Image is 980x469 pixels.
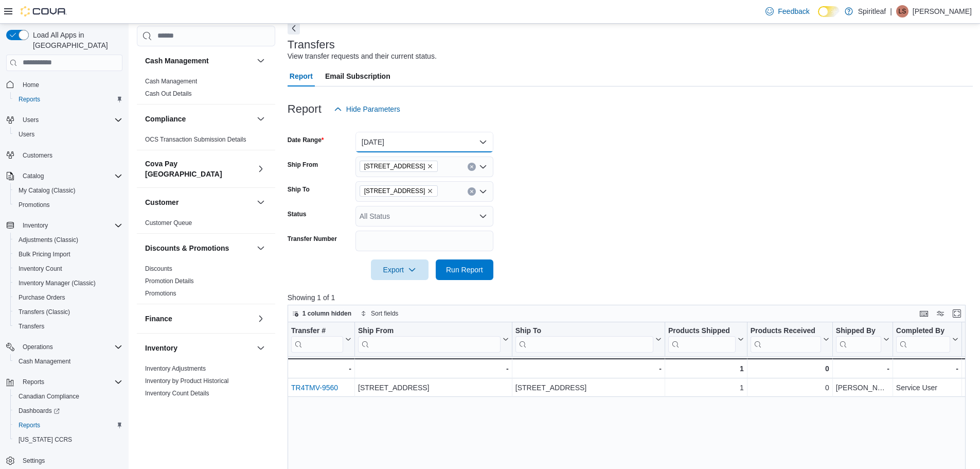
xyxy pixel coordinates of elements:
button: Export [371,259,429,280]
span: Washington CCRS [14,433,122,446]
div: Shipped By [836,326,881,352]
button: Open list of options [479,212,487,220]
span: Run Report [446,265,483,275]
div: Ship From [358,326,501,336]
a: My Catalog (Classic) [14,184,80,197]
div: Ship From [358,326,501,352]
a: Cash Out Details [145,90,192,97]
span: Reports [14,419,122,431]
span: Purchase Orders [19,293,65,302]
div: Products Received [751,326,821,352]
a: Promotions [145,290,176,297]
button: Products Shipped [668,326,744,352]
div: - [515,362,662,375]
button: Customer [255,196,267,209]
button: Discounts & Promotions [255,242,267,254]
p: Showing 1 of 1 [288,292,973,303]
span: Bulk Pricing Import [19,250,70,258]
div: Ship To [515,326,653,352]
span: Reports [19,376,122,388]
p: [PERSON_NAME] [913,5,972,18]
button: Finance [145,314,253,324]
span: Inventory by Product Historical [145,377,229,385]
p: | [890,5,892,18]
button: Catalog [2,169,127,183]
h3: Compliance [145,114,186,124]
button: Reports [19,376,48,388]
a: Promotion Details [145,277,194,285]
span: Transfers [14,320,122,333]
span: Users [23,116,39,124]
button: Transfers [10,319,127,334]
div: - [836,362,889,375]
span: Inventory Count Details [145,389,209,397]
a: Customers [19,149,57,162]
a: Inventory by Product Historical [145,377,229,385]
button: Purchase Orders [10,290,127,305]
a: Cash Management [145,78,197,85]
button: Cova Pay [GEOGRAPHIC_DATA] [145,159,253,179]
h3: Finance [145,314,172,324]
label: Transfer Number [288,235,337,243]
div: 1 [668,362,744,375]
span: Promotions [145,289,176,298]
a: Reports [14,419,44,431]
div: Completed By [896,326,950,336]
div: 1 [668,381,744,394]
a: Bulk Pricing Import [14,248,75,260]
span: Settings [19,454,122,467]
span: Transfers [19,322,44,331]
span: Cash Management [14,355,122,368]
span: [STREET_ADDRESS] [364,161,425,171]
button: Reports [2,375,127,389]
div: Customer [137,217,275,233]
a: Discounts [145,265,172,272]
button: Remove 501 - Spiritleaf Wellington St W (Ottawa) from selection in this group [427,163,433,169]
label: Date Range [288,136,324,144]
button: Open list of options [479,163,487,171]
span: Reports [23,378,44,386]
div: [PERSON_NAME] [836,381,889,394]
button: My Catalog (Classic) [10,183,127,198]
button: Canadian Compliance [10,389,127,404]
button: Inventory [145,343,253,353]
span: 501 - Spiritleaf Wellington St W (Ottawa) [360,161,438,172]
div: Lauren S [896,5,908,18]
span: Inventory Count [19,265,62,273]
a: Users [14,128,39,141]
a: Cash Management [14,355,75,368]
button: Ship To [515,326,662,352]
button: Ship From [358,326,509,352]
span: Dashboards [14,405,122,417]
a: [US_STATE] CCRS [14,433,76,446]
div: [STREET_ADDRESS] [358,381,509,394]
button: Products Received [751,326,829,352]
span: Inventory Manager (Classic) [19,279,96,287]
span: Bulk Pricing Import [14,248,122,260]
button: Operations [19,341,57,353]
button: Users [2,113,127,127]
div: Ship To [515,326,653,336]
a: Customer Queue [145,219,192,227]
button: Completed By [896,326,958,352]
button: Reports [10,92,127,107]
div: Completed By [896,326,950,352]
span: Sort fields [371,309,398,318]
span: 505 - Spiritleaf Tenth Line Rd (Orleans) [360,185,438,197]
img: Cova [21,6,67,16]
div: View transfer requests and their current status. [288,51,437,62]
a: Settings [19,455,49,467]
button: Transfers (Classic) [10,305,127,319]
a: Transfers [14,320,48,333]
span: My Catalog (Classic) [14,184,122,197]
span: Canadian Compliance [14,390,122,403]
span: Adjustments (Classic) [19,236,78,244]
span: 1 column hidden [302,309,351,318]
span: OCS Transaction Submission Details [145,135,246,144]
span: Inventory Manager (Classic) [14,277,122,289]
span: Adjustments (Classic) [14,234,122,246]
span: Canadian Compliance [19,392,79,401]
a: Purchase Orders [14,291,69,304]
div: Compliance [137,133,275,150]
